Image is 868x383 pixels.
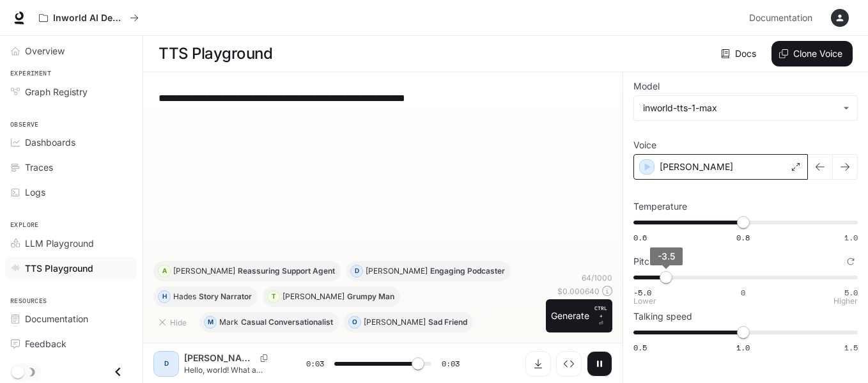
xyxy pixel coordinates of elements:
[634,96,857,120] div: inworld-tts-1-max
[344,312,473,332] button: O[PERSON_NAME]Sad Friend
[53,13,125,24] p: Inworld AI Demos
[643,102,837,114] div: inworld-tts-1-max
[546,299,612,332] button: GenerateCTRL +⏎
[33,5,144,31] button: All workspaces
[25,312,88,325] span: Documentation
[5,332,137,355] a: Feedback
[25,85,88,98] span: Graph Registry
[660,160,733,173] p: [PERSON_NAME]
[364,318,426,326] p: [PERSON_NAME]
[556,351,582,377] button: Inspect
[5,40,137,62] a: Overview
[219,318,238,326] p: Mark
[442,357,460,370] span: 0:03
[5,81,137,103] a: Graph Registry
[25,136,75,149] span: Dashboards
[844,287,858,298] span: 5.0
[156,354,176,374] div: D
[633,232,647,243] span: 0.6
[347,293,394,301] p: Grumpy Man
[238,267,335,275] p: Reassuring Support Agent
[184,364,275,375] p: Hello, world! What a wonderful day to be a text-to-speech model!
[306,357,324,370] span: 0:03
[153,261,341,281] button: A[PERSON_NAME]Reassuring Support Agent
[173,293,196,301] p: Hades
[263,286,400,307] button: T[PERSON_NAME]Grumpy Man
[159,261,170,281] div: A
[351,261,362,281] div: D
[594,304,607,320] p: CTRL +
[25,44,65,58] span: Overview
[25,262,93,275] span: TTS Playground
[771,41,853,66] button: Clone Voice
[633,312,692,321] p: Talking speed
[633,287,651,298] span: -5.0
[25,237,94,250] span: LLM Playground
[283,293,345,301] p: [PERSON_NAME]
[833,297,858,305] p: Higher
[633,82,660,91] p: Model
[5,257,137,279] a: TTS Playground
[241,318,333,326] p: Casual Conversationalist
[5,181,137,203] a: Logs
[25,337,66,350] span: Feedback
[844,342,858,353] span: 1.5
[658,251,675,262] span: -3.5
[349,312,360,332] div: O
[12,364,24,379] span: Dark mode toggle
[255,354,273,362] button: Copy Voice ID
[346,261,511,281] button: D[PERSON_NAME]Engaging Podcaster
[159,41,272,66] h1: TTS Playground
[633,342,647,353] span: 0.5
[428,318,467,326] p: Sad Friend
[5,232,137,254] a: LLM Playground
[525,351,551,377] button: Download audio
[5,131,137,153] a: Dashboards
[366,267,428,275] p: [PERSON_NAME]
[741,287,745,298] span: 0
[25,185,45,199] span: Logs
[633,297,656,305] p: Lower
[173,267,235,275] p: [PERSON_NAME]
[633,141,656,150] p: Voice
[633,257,655,266] p: Pitch
[633,202,687,211] p: Temperature
[153,286,258,307] button: HHadesStory Narrator
[749,10,812,26] span: Documentation
[159,286,170,307] div: H
[718,41,761,66] a: Docs
[430,267,505,275] p: Engaging Podcaster
[205,312,216,332] div: M
[744,5,822,31] a: Documentation
[736,342,750,353] span: 1.0
[5,308,137,330] a: Documentation
[736,232,750,243] span: 0.8
[594,304,607,327] p: ⏎
[199,293,252,301] p: Story Narrator
[25,160,53,174] span: Traces
[184,352,255,364] p: [PERSON_NAME]
[844,232,858,243] span: 1.0
[199,312,339,332] button: MMarkCasual Conversationalist
[844,254,858,269] button: Reset to default
[5,156,137,178] a: Traces
[268,286,279,307] div: T
[153,312,194,332] button: Hide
